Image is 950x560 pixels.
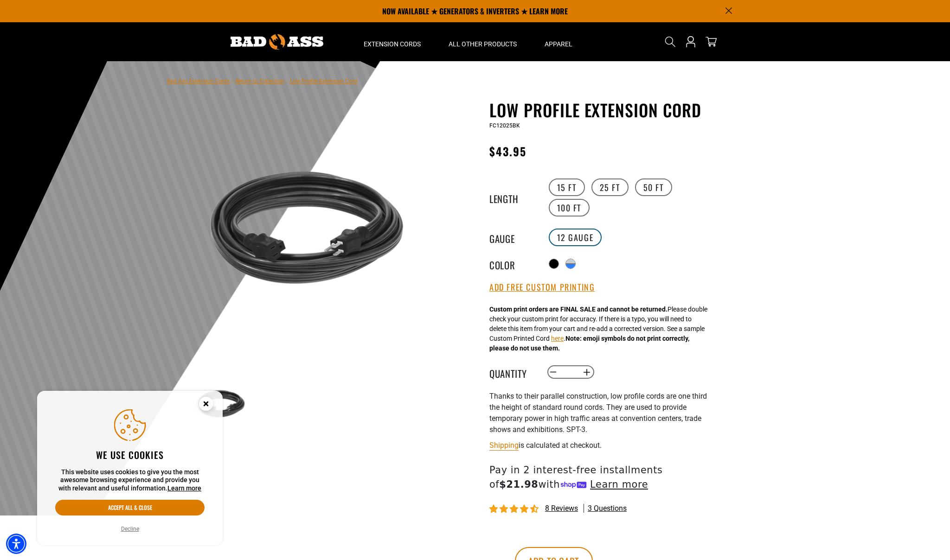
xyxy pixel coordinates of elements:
[194,379,248,433] img: black
[489,441,519,450] a: Shipping
[489,282,595,293] button: Add Free Custom Printing
[489,143,526,159] span: $43.95
[489,305,668,313] strong: Custom print orders are FINAL SALE and cannot be returned.
[549,229,602,246] label: 12 Gauge
[55,500,205,515] button: Accept all & close
[545,504,578,513] span: 8 reviews
[6,534,26,554] div: Accessibility Menu
[489,258,536,270] legend: Color
[235,78,284,84] a: Return to Collection
[167,78,230,84] a: Bad Ass Extension Cords
[683,22,698,61] a: Open this option
[591,178,629,196] label: 25 FT
[663,34,678,49] summary: Search
[364,40,421,48] span: Extension Cords
[545,40,572,48] span: Apparel
[531,22,586,61] summary: Apparel
[588,503,627,514] span: 3 questions
[290,78,357,84] span: Low Profile Extension Cord
[489,305,707,353] div: Please double check your custom print for accuracy. If there is a typo, you will need to delete t...
[704,36,719,47] a: cart
[549,178,585,196] label: 15 FT
[489,100,717,120] h1: Low Profile Extension Cord
[489,391,717,435] p: Thanks to their parallel construction, low profile cords are one third the height of standard rou...
[489,505,540,514] span: 4.50 stars
[489,335,689,352] strong: Note: emoji symbols do not print correctly, please do not use them.
[286,78,288,84] span: ›
[449,40,517,48] span: All Other Products
[350,22,435,61] summary: Extension Cords
[489,231,536,243] legend: Gauge
[37,391,223,546] aside: Cookie Consent
[489,122,520,129] span: FC12025BK
[489,191,536,204] legend: Length
[118,524,142,534] button: Decline
[231,78,233,84] span: ›
[635,178,672,196] label: 50 FT
[167,75,357,86] nav: breadcrumbs
[489,439,717,452] div: is calculated at checkout.
[489,366,536,378] label: Quantity
[549,199,590,216] label: 100 FT
[231,34,323,50] img: Bad Ass Extension Cords
[435,22,531,61] summary: All Other Products
[189,391,223,420] button: Close this option
[55,449,205,461] h2: We use cookies
[167,484,201,492] a: This website uses cookies to give you the most awesome browsing experience and provide you with r...
[55,468,205,493] p: This website uses cookies to give you the most awesome browsing experience and provide you with r...
[194,124,418,347] img: black
[551,334,564,344] button: here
